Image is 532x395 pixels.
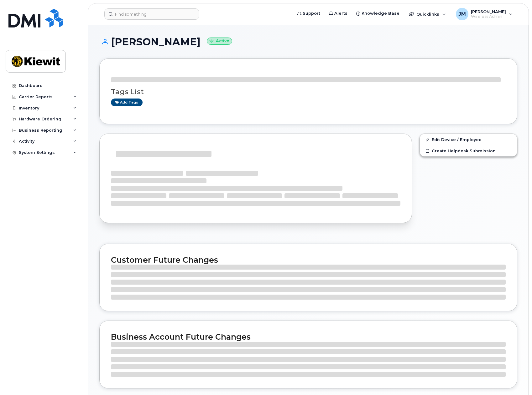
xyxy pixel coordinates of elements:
small: Active [207,38,232,45]
h3: Tags List [111,88,506,96]
a: Add tags [111,99,143,106]
a: Edit Device / Employee [420,134,517,145]
a: Create Helpdesk Submission [420,145,517,156]
h1: [PERSON_NAME] [99,36,517,47]
h2: Business Account Future Changes [111,332,506,342]
h2: Customer Future Changes [111,255,506,265]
